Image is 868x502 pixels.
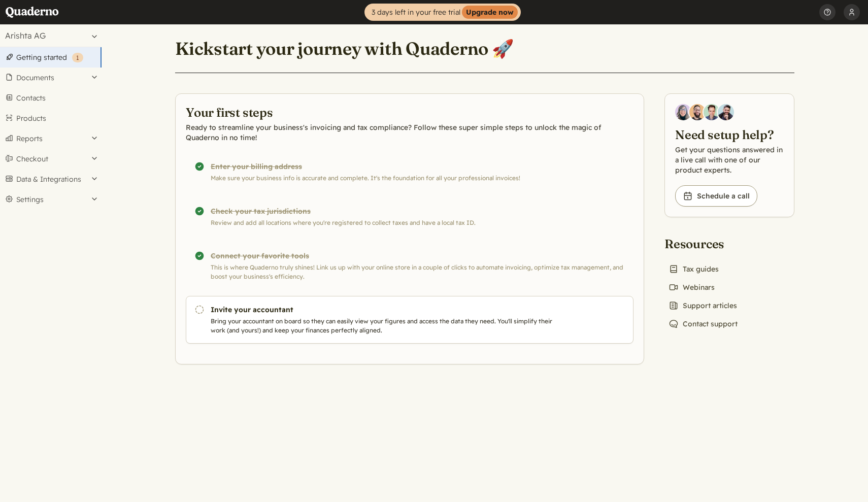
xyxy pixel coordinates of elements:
[664,236,742,252] h2: Resources
[211,305,557,315] h3: Invite your accountant
[664,317,742,331] a: Contact support
[76,54,79,61] span: 1
[689,104,706,120] img: Jairo Fumero, Account Executive at Quaderno
[462,6,518,19] strong: Upgrade now
[704,104,720,120] img: Ivo Oltmans, Business Developer at Quaderno
[186,122,633,143] p: Ready to streamline your business's invoicing and tax compliance? Follow these super simple steps...
[186,104,633,120] h2: Your first steps
[364,4,521,21] a: 3 days left in your free trialUpgrade now
[675,185,757,207] a: Schedule a call
[211,317,557,335] p: Bring your accountant on board so they can easily view your figures and access the data they need...
[675,126,784,143] h2: Need setup help?
[664,280,719,294] a: Webinars
[186,296,633,344] a: Invite your accountant Bring your accountant on board so they can easily view your figures and ac...
[175,38,514,60] h1: Kickstart your journey with Quaderno 🚀
[718,104,734,120] img: Javier Rubio, DevRel at Quaderno
[664,298,741,313] a: Support articles
[675,104,691,120] img: Diana Carrasco, Account Executive at Quaderno
[664,262,723,276] a: Tax guides
[675,145,784,175] p: Get your questions answered in a live call with one of our product experts.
